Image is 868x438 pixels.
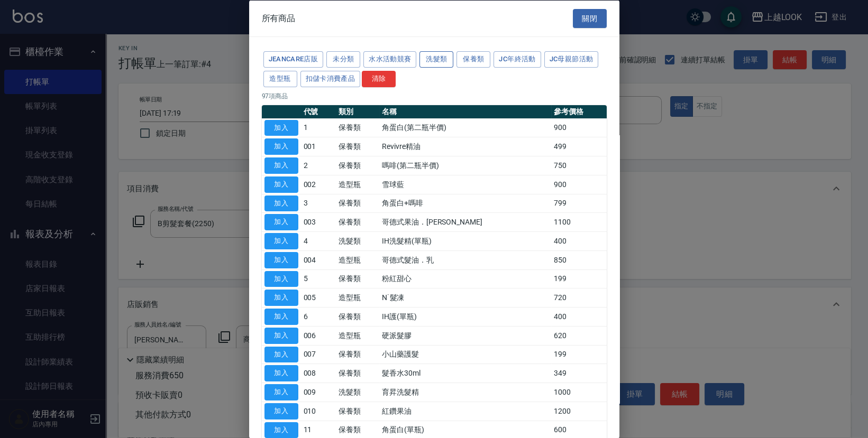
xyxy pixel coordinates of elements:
[379,137,551,156] td: Revivre精油
[551,105,606,118] th: 參考價格
[301,326,336,345] td: 006
[551,175,606,194] td: 900
[456,51,490,68] button: 保養類
[336,137,379,156] td: 保養類
[379,402,551,421] td: 紅鑽果油
[379,212,551,231] td: 哥德式果油．[PERSON_NAME]
[301,194,336,213] td: 3
[551,118,606,137] td: 900
[336,231,379,250] td: 洗髮類
[336,402,379,421] td: 保養類
[264,384,298,400] button: 加入
[379,250,551,269] td: 哥德式髮油．乳
[551,307,606,326] td: 400
[264,346,298,362] button: 加入
[379,105,551,118] th: 名稱
[336,383,379,402] td: 洗髮類
[573,8,607,28] button: 關閉
[263,51,324,68] button: JeanCare店販
[264,403,298,419] button: 加入
[301,105,336,118] th: 代號
[336,212,379,231] td: 保養類
[264,157,298,174] button: 加入
[301,212,336,231] td: 003
[362,70,396,87] button: 清除
[301,175,336,194] td: 002
[551,364,606,383] td: 349
[336,250,379,269] td: 造型瓶
[551,212,606,231] td: 1100
[300,70,361,87] button: 扣儲卡消費產品
[379,307,551,326] td: IH護(單瓶)
[551,156,606,175] td: 750
[264,138,298,155] button: 加入
[301,345,336,364] td: 007
[336,326,379,345] td: 造型瓶
[336,364,379,383] td: 保養類
[301,288,336,307] td: 005
[551,269,606,288] td: 199
[551,383,606,402] td: 1000
[301,364,336,383] td: 008
[551,288,606,307] td: 720
[264,119,298,136] button: 加入
[379,288,551,307] td: N˙髮凍
[379,156,551,175] td: 嗎啡(第二瓶半價)
[363,51,416,68] button: 水水活動競賽
[301,137,336,156] td: 001
[264,176,298,192] button: 加入
[551,345,606,364] td: 199
[301,269,336,288] td: 5
[551,231,606,250] td: 400
[264,365,298,381] button: 加入
[544,51,599,68] button: JC母親節活動
[379,194,551,213] td: 角蛋白+嗎啡
[264,271,298,287] button: 加入
[419,51,453,68] button: 洗髮類
[326,51,360,68] button: 未分類
[336,194,379,213] td: 保養類
[379,269,551,288] td: 粉紅甜心
[301,231,336,250] td: 4
[336,345,379,364] td: 保養類
[379,383,551,402] td: 育昇洗髮精
[263,70,297,87] button: 造型瓶
[336,269,379,288] td: 保養類
[264,327,298,343] button: 加入
[379,326,551,345] td: 硬派髮膠
[264,233,298,249] button: 加入
[551,250,606,269] td: 850
[379,175,551,194] td: 雪球藍
[551,194,606,213] td: 799
[301,307,336,326] td: 6
[379,231,551,250] td: IH洗髮精(單瓶)
[336,105,379,118] th: 類別
[336,307,379,326] td: 保養類
[301,156,336,175] td: 2
[264,214,298,230] button: 加入
[262,91,607,100] p: 97 項商品
[264,251,298,268] button: 加入
[379,118,551,137] td: 角蛋白(第二瓶半價)
[379,364,551,383] td: 髮香水30ml
[494,51,541,68] button: JC年終活動
[264,309,298,325] button: 加入
[551,402,606,421] td: 1200
[264,290,298,306] button: 加入
[264,195,298,211] button: 加入
[336,156,379,175] td: 保養類
[262,13,296,23] span: 所有商品
[379,345,551,364] td: 小山藥護髮
[301,118,336,137] td: 1
[301,250,336,269] td: 004
[551,326,606,345] td: 620
[301,402,336,421] td: 010
[301,383,336,402] td: 009
[336,288,379,307] td: 造型瓶
[551,137,606,156] td: 499
[336,175,379,194] td: 造型瓶
[336,118,379,137] td: 保養類
[264,422,298,438] button: 加入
